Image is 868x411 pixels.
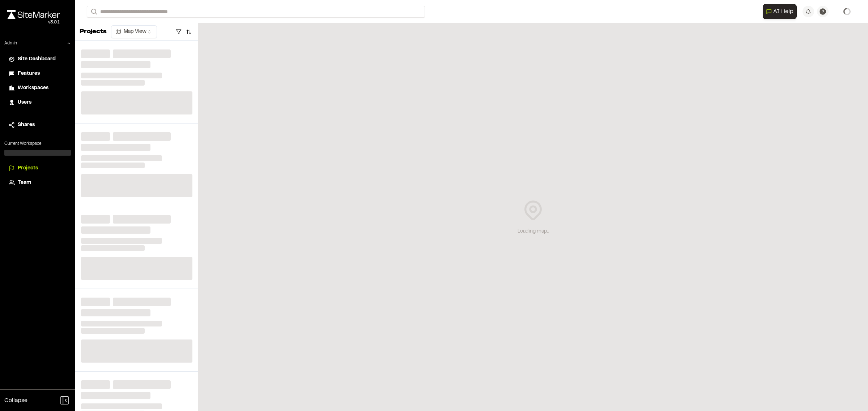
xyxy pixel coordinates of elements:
[4,140,71,147] p: Current Workspace
[18,164,38,172] span: Projects
[4,40,17,47] p: Admin
[18,55,56,63] span: Site Dashboard
[7,19,60,26] div: Oh geez...please don't...
[7,10,60,19] img: rebrand.png
[87,6,100,18] button: Search
[9,121,67,129] a: Shares
[763,4,797,19] button: Open AI Assistant
[18,179,31,187] span: Team
[9,84,67,92] a: Workspaces
[9,70,67,78] a: Features
[18,99,31,107] span: Users
[773,7,793,16] span: AI Help
[18,121,35,129] span: Shares
[9,164,67,172] a: Projects
[763,4,800,19] div: Open AI Assistant
[80,27,107,37] p: Projects
[518,228,549,235] div: Loading map...
[18,70,40,78] span: Features
[9,55,67,63] a: Site Dashboard
[9,99,67,107] a: Users
[4,396,27,405] span: Collapse
[9,179,67,187] a: Team
[18,84,48,92] span: Workspaces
